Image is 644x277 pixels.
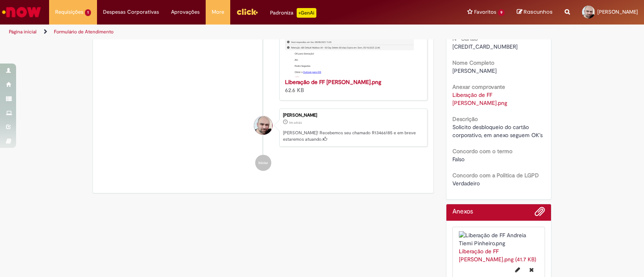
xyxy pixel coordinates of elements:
[452,148,512,155] b: Concordo com o termo
[452,115,478,123] b: Descrição
[452,123,543,139] span: Solicito desbloqueio do cartão corporativo, em anexo seguem OK's
[9,29,37,35] a: Página inicial
[524,263,539,276] button: Excluir Liberação de FF Andreia Tiemi Pinheiro.png
[452,156,464,163] span: Falso
[85,9,91,16] span: 1
[452,180,480,187] span: Verdadeiro
[1,4,42,20] img: ServiceNow
[283,130,423,142] p: [PERSON_NAME]! Recebemos seu chamado R13466185 e em breve estaremos atuando.
[452,35,478,42] b: Nº Cartão
[535,206,545,221] button: Adicionar anexos
[254,116,272,135] div: Tiago Da Silva Bryon
[524,8,553,16] span: Rascunhos
[510,263,525,276] button: Editar nome de arquivo Liberação de FF Andreia Tiemi Pinheiro.png
[517,8,553,16] a: Rascunhos
[452,91,507,107] a: Download de Liberação de FF Pedro segadas.png
[452,83,505,90] b: Anexar comprovante
[212,8,224,16] span: More
[283,113,423,118] div: [PERSON_NAME]
[459,231,539,247] img: Liberação de FF Andreia Tiemi Pinheiro.png
[270,8,316,18] div: Padroniza
[55,8,83,16] span: Requisições
[285,78,419,94] div: 62.6 KB
[452,172,539,179] b: Concordo com a Politica de LGPD
[103,8,159,16] span: Despesas Corporativas
[498,9,505,16] span: 9
[459,248,536,263] a: Liberação de FF [PERSON_NAME].png (41.7 KB)
[289,120,302,125] time: 01/09/2025 08:05:29
[171,8,200,16] span: Aprovações
[452,43,518,50] span: [CREDIT_CARD_NUMBER]
[452,208,473,215] h2: Anexos
[452,59,494,66] b: Nome Completo
[297,8,316,18] p: +GenAi
[452,67,497,74] span: [PERSON_NAME]
[99,109,427,147] li: Tiago Da Silva Bryon
[285,78,381,86] a: Liberação de FF [PERSON_NAME].png
[6,25,423,39] ul: Trilhas de página
[597,8,638,15] span: [PERSON_NAME]
[54,29,114,35] a: Formulário de Atendimento
[289,120,302,125] span: 1m atrás
[236,6,258,18] img: click_logo_yellow_360x200.png
[474,8,496,16] span: Favoritos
